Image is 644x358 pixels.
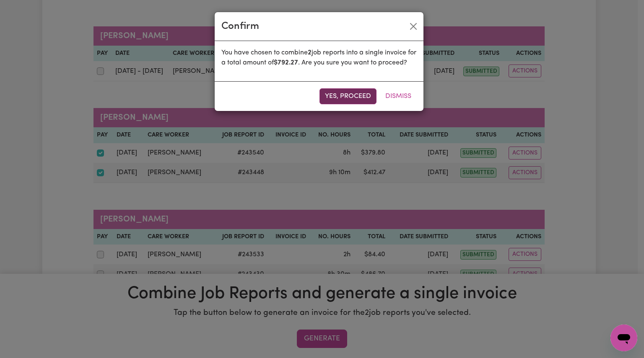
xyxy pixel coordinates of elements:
button: Dismiss [380,88,417,104]
div: Confirm [221,19,259,34]
span: You have chosen to combine job reports into a single invoice for a total amount of . Are you sure... [221,49,416,66]
button: Close [407,20,420,33]
b: $ 792.27 [274,59,298,66]
button: Yes, proceed [319,88,377,104]
iframe: Button to launch messaging window [610,325,637,351]
b: 2 [308,49,312,56]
